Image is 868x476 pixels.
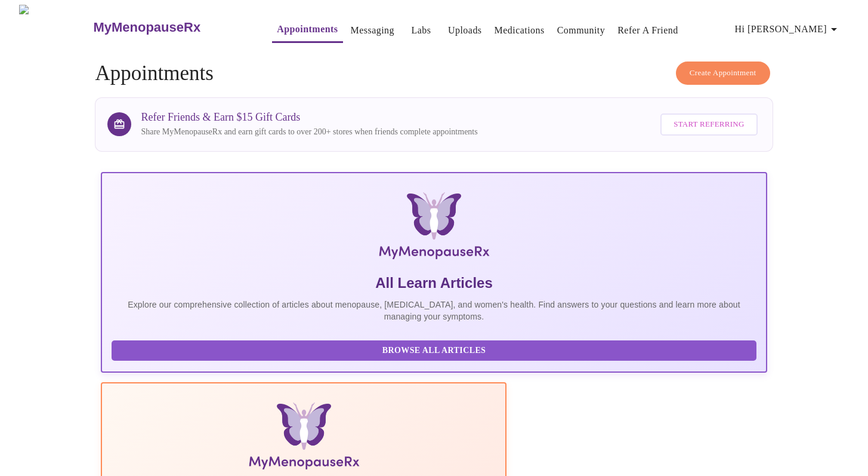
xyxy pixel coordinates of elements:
[95,62,773,85] h4: Appointments
[613,19,683,42] button: Refer a Friend
[552,19,610,42] button: Community
[412,22,431,39] a: Labs
[173,403,435,474] img: Menopause Manual
[272,17,342,43] button: Appointments
[351,22,394,39] a: Messaging
[443,19,487,42] button: Uploads
[112,340,756,361] button: Browse All Articles
[557,22,606,39] a: Community
[448,22,482,39] a: Uploads
[735,21,841,38] span: Hi [PERSON_NAME]
[617,22,678,39] a: Refer a Friend
[690,66,756,80] span: Create Appointment
[495,22,545,39] a: Medications
[490,19,549,42] button: Medications
[123,343,744,358] span: Browse All Articles
[92,7,248,48] a: MyMenopauseRx
[346,19,399,42] button: Messaging
[141,126,477,138] p: Share MyMenopauseRx and earn gift cards to over 200+ stores when friends complete appointments
[674,118,744,131] span: Start Referring
[112,299,756,323] p: Explore our comprehensive collection of articles about menopause, [MEDICAL_DATA], and women's hea...
[93,20,200,35] h3: MyMenopauseRx
[277,21,338,38] a: Appointments
[730,17,846,41] button: Hi [PERSON_NAME]
[19,5,92,50] img: MyMenopauseRx Logo
[402,19,440,42] button: Labs
[660,113,757,136] button: Start Referring
[141,111,477,124] h3: Refer Friends & Earn $15 Gift Cards
[676,62,770,85] button: Create Appointment
[212,192,656,264] img: MyMenopauseRx Logo
[112,274,756,293] h5: All Learn Articles
[657,108,760,142] a: Start Referring
[112,345,759,355] a: Browse All Articles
